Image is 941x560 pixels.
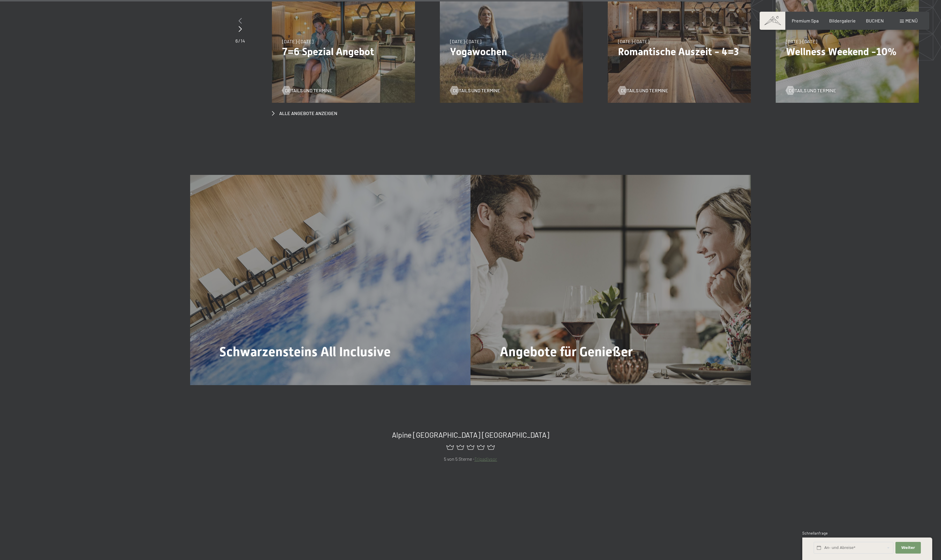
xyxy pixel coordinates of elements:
[621,87,668,94] span: Details und Termine
[282,46,405,58] p: 7=6 Spezial Angebot
[450,39,481,44] span: [DATE]–[DATE]
[241,38,245,44] span: 14
[905,18,918,23] span: Menü
[618,39,649,44] span: [DATE]–[DATE]
[789,87,836,94] span: Details und Termine
[453,87,500,94] span: Details und Termine
[866,18,884,23] a: BUCHEN
[792,18,819,23] a: Premium Spa
[238,38,240,44] span: /
[901,545,915,550] span: Weiter
[282,39,313,44] span: [DATE]–[DATE]
[618,46,741,58] p: Romantische Auszeit - 4=3
[802,531,828,535] span: Schnellanfrage
[272,110,337,116] a: Alle Angebote anzeigen
[285,87,332,94] span: Details und Termine
[392,430,549,439] span: Alpine [GEOGRAPHIC_DATA] [GEOGRAPHIC_DATA]
[450,87,500,94] a: Details und Termine
[829,18,856,23] a: Bildergalerie
[282,87,332,94] a: Details und Termine
[618,87,668,94] a: Details und Termine
[786,46,909,58] p: Wellness Weekend -10%
[474,456,497,462] a: Tripadivsor
[271,455,670,463] p: 5 von 5 Sterne -
[235,38,238,44] span: 6
[500,344,633,359] span: Angebote für Genießer
[450,46,573,58] p: Yogawochen
[279,110,337,116] span: Alle Angebote anzeigen
[786,39,817,44] span: [DATE]–[DATE]
[895,542,921,554] button: Weiter
[219,344,391,359] span: Schwarzensteins All Inclusive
